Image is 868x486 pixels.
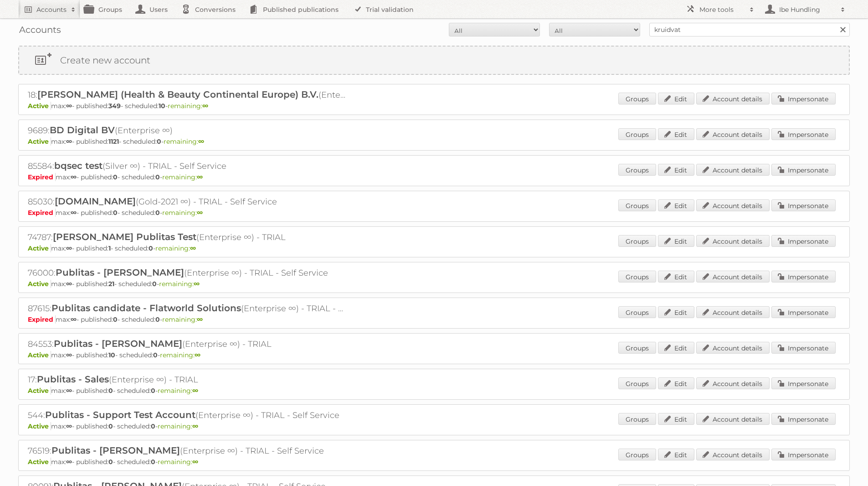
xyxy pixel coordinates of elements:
[28,125,347,136] h2: 9689: (Enterprise ∞)
[28,231,347,243] h2: 74787: (Enterprise ∞) - TRIAL
[28,280,51,288] span: Active
[155,244,196,252] span: remaining:
[771,449,836,460] a: Impersonate
[658,449,694,460] a: Edit
[162,173,203,181] span: remaining:
[658,164,694,176] a: Edit
[28,244,51,252] span: Active
[66,137,72,146] strong: ∞
[28,102,51,110] span: Active
[160,351,200,359] span: remaining:
[771,271,836,282] a: Impersonate
[50,125,115,136] span: BD Digital BV
[696,413,770,425] a: Account details
[658,271,694,282] a: Edit
[53,231,196,242] span: [PERSON_NAME] Publitas Test
[699,5,745,14] h2: More tools
[66,458,72,466] strong: ∞
[658,413,694,425] a: Edit
[658,306,694,318] a: Edit
[28,102,840,110] p: max: - published: - scheduled: -
[28,137,51,146] span: Active
[66,422,72,430] strong: ∞
[66,280,72,288] strong: ∞
[28,315,840,324] p: max: - published: - scheduled: -
[162,209,203,217] span: remaining:
[198,137,204,146] strong: ∞
[155,209,160,217] strong: 0
[618,342,656,354] a: Groups
[36,5,67,14] h2: Accounts
[618,449,656,460] a: Groups
[618,199,656,211] a: Groups
[162,315,203,324] span: remaining:
[618,164,656,176] a: Groups
[658,199,694,211] a: Edit
[71,209,77,217] strong: ∞
[696,93,770,105] a: Account details
[66,387,72,395] strong: ∞
[28,209,840,217] p: max: - published: - scheduled: -
[658,342,694,354] a: Edit
[113,315,118,324] strong: 0
[28,338,347,350] h2: 84553: (Enterprise ∞) - TRIAL
[152,280,157,288] strong: 0
[37,89,318,100] span: [PERSON_NAME] (Health & Beauty Continental Europe) B.V.
[197,173,203,181] strong: ∞
[771,128,836,140] a: Impersonate
[19,47,849,74] a: Create new account
[771,342,836,354] a: Impersonate
[66,244,72,252] strong: ∞
[28,196,347,208] h2: 85030: (Gold-2021 ∞) - TRIAL - Self Service
[28,351,51,359] span: Active
[54,338,182,349] span: Publitas - [PERSON_NAME]
[192,458,198,466] strong: ∞
[28,422,840,430] p: max: - published: - scheduled: -
[190,244,196,252] strong: ∞
[157,137,161,146] strong: 0
[696,164,770,176] a: Account details
[28,315,56,324] span: Expired
[51,445,180,456] span: Publitas - [PERSON_NAME]
[696,128,770,140] a: Account details
[108,387,113,395] strong: 0
[197,315,203,324] strong: ∞
[618,413,656,425] a: Groups
[153,351,158,359] strong: 0
[108,351,115,359] strong: 10
[28,173,840,181] p: max: - published: - scheduled: -
[696,342,770,354] a: Account details
[618,271,656,282] a: Groups
[159,280,200,288] span: remaining:
[108,422,113,430] strong: 0
[658,93,694,105] a: Edit
[149,244,153,252] strong: 0
[71,315,77,324] strong: ∞
[151,422,155,430] strong: 0
[28,409,347,421] h2: 544: (Enterprise ∞) - TRIAL - Self Service
[45,409,195,420] span: Publitas - Support Test Account
[696,449,770,460] a: Account details
[195,351,200,359] strong: ∞
[28,458,51,466] span: Active
[658,235,694,247] a: Edit
[696,306,770,318] a: Account details
[28,244,840,252] p: max: - published: - scheduled: -
[28,387,51,395] span: Active
[202,102,208,110] strong: ∞
[28,137,840,146] p: max: - published: - scheduled: -
[113,209,118,217] strong: 0
[108,458,113,466] strong: 0
[658,128,694,140] a: Edit
[771,199,836,211] a: Impersonate
[28,303,347,314] h2: 87615: (Enterprise ∞) - TRIAL - Self Service
[618,128,656,140] a: Groups
[28,422,51,430] span: Active
[696,199,770,211] a: Account details
[28,280,840,288] p: max: - published: - scheduled: -
[28,89,347,101] h2: 18: (Enterprise ∞)
[28,351,840,359] p: max: - published: - scheduled: -
[54,160,103,171] span: bqsec test
[618,93,656,105] a: Groups
[113,173,118,181] strong: 0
